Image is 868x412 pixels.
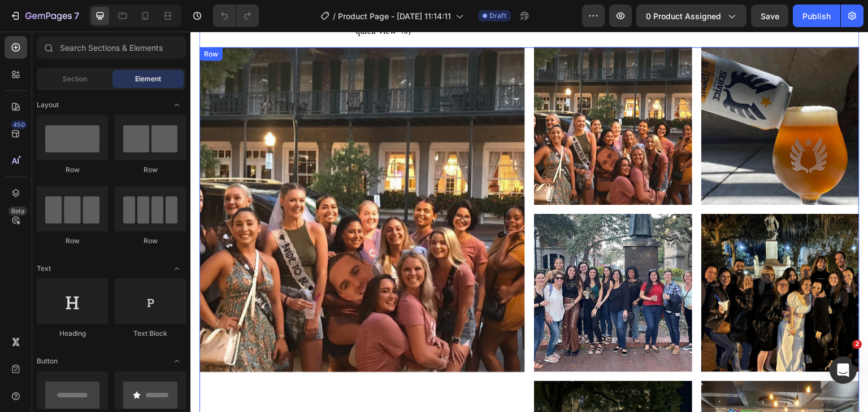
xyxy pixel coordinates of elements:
iframe: Design area [190,32,868,412]
span: Toggle open [168,260,186,278]
button: Save [751,5,788,27]
button: 7 [5,5,84,27]
span: Section [63,74,87,84]
span: 2 [853,340,862,349]
div: Text Block [115,328,186,339]
button: 0 product assigned [636,5,747,27]
span: Layout [37,100,59,110]
span: Product Page - [DATE] 11:14:11 [338,10,451,22]
div: Row [37,236,108,246]
div: Publish [802,10,831,22]
span: Toggle open [168,96,186,114]
div: Undo/Redo [213,5,259,27]
span: Toggle open [168,352,186,370]
input: Search Sections & Elements [37,36,186,59]
div: Heading [37,328,108,339]
span: Save [761,11,779,21]
iframe: Intercom live chat [830,357,857,384]
div: Beta [8,207,27,216]
span: Draft [489,11,506,21]
div: Row [115,165,186,175]
div: Row [37,165,108,175]
p: 7 [74,9,79,23]
span: 0 product assigned [646,10,721,22]
span: / [333,10,336,22]
span: Text [37,264,51,274]
div: 450 [11,120,27,129]
div: Row [115,236,186,246]
button: Publish [793,5,840,27]
span: Button [37,356,58,366]
span: Element [135,74,161,84]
